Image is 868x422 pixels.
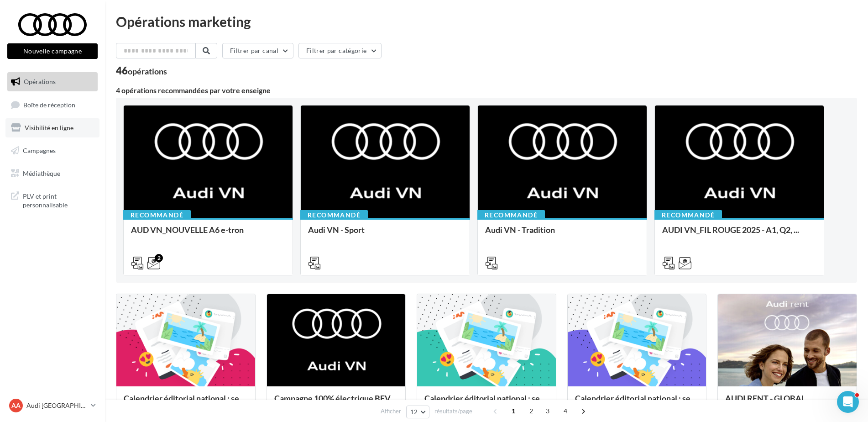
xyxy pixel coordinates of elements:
[222,43,293,58] button: Filtrer par canal
[524,404,539,418] span: 2
[24,78,56,85] span: Opérations
[128,67,167,75] div: opérations
[485,225,555,235] span: Audi VN - Tradition
[424,393,545,403] span: Calendrier éditorial national : se...
[654,210,722,220] div: Recommandé
[23,100,75,108] span: Boîte de réception
[5,72,99,91] a: Opérations
[23,190,94,210] span: PLV et print personnalisable
[298,43,382,58] button: Filtrer par catégorie
[26,401,87,410] p: Audi [GEOGRAPHIC_DATA]
[116,66,167,76] div: 46
[5,141,99,160] a: Campagnes
[25,124,73,132] span: Visibilité en ligne
[23,169,60,177] span: Médiathèque
[725,393,805,403] span: AUDI RENT - GLOBAL
[5,95,99,115] a: Boîte de réception
[381,407,401,416] span: Afficher
[558,404,573,418] span: 4
[23,147,56,154] span: Campagnes
[575,393,696,403] span: Calendrier éditorial national : se...
[506,404,521,418] span: 1
[662,225,799,235] span: AUDI VN_FIL ROUGE 2025 - A1, Q2, ...
[477,210,545,220] div: Recommandé
[308,225,365,235] span: Audi VN - Sport
[540,404,555,418] span: 3
[155,254,163,262] div: 2
[837,391,859,413] iframe: Intercom live chat
[5,164,99,183] a: Médiathèque
[11,401,21,410] span: AA
[131,225,244,235] span: AUD VN_NOUVELLE A6 e-tron
[434,407,472,416] span: résultats/page
[116,87,857,94] div: 4 opérations recommandées par votre enseigne
[300,210,368,220] div: Recommandé
[5,118,99,137] a: Visibilité en ligne
[406,406,429,418] button: 12
[7,397,98,414] a: AA Audi [GEOGRAPHIC_DATA]
[123,210,191,220] div: Recommandé
[124,393,245,403] span: Calendrier éditorial national : se...
[116,15,857,28] div: Opérations marketing
[7,43,98,59] button: Nouvelle campagne
[410,408,418,416] span: 12
[5,186,99,213] a: PLV et print personnalisable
